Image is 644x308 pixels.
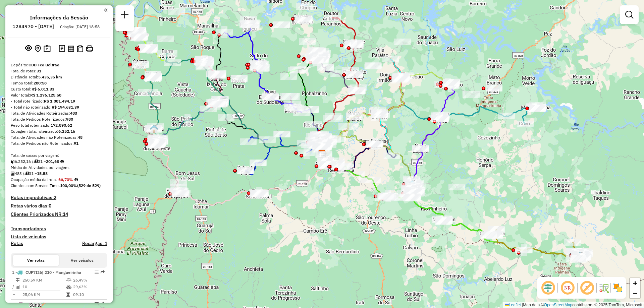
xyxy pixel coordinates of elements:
[16,285,20,289] i: Total de Atividades
[128,30,145,37] div: Atividade não roteirizada - LUERSEN COMERCIO DE
[51,123,72,128] strong: 172.890,62
[346,71,363,78] div: Atividade não roteirizada - GILVANIA APARECIDA M
[58,177,73,182] strong: 66,70%
[12,23,54,29] h6: 1284970 - [DATE]
[11,134,107,140] div: Total de Atividades não Roteirizadas:
[559,280,576,296] span: Ocultar NR
[503,302,644,308] div: Map data © contributors,© 2025 TomTom, Microsoft
[30,93,61,98] strong: R$ 1.276.125,58
[11,160,15,164] i: Cubagem total roteirizado
[49,203,51,209] strong: 0
[463,91,480,98] div: Atividade não roteirizada - MANOEL OSMAR NOGUEIR
[148,142,165,148] div: Atividade não roteirizada - ANTONIO ROCKEMBACH
[66,278,71,282] i: % de utilização do peso
[22,284,66,290] td: 10
[74,178,78,182] em: Média calculada utilizando a maior ocupação (%Peso ou %Cubagem) de cada rota da sessão. Rotas cro...
[118,8,131,23] a: Nova sessão e pesquisa
[11,159,107,165] div: 6.252,16 / 31 =
[11,68,107,74] div: Total de rotas:
[95,270,99,274] em: Opções
[630,278,640,288] a: Zoom in
[29,62,59,67] strong: CDD Fco Beltrao
[145,73,162,80] div: Atividade não roteirizada - LEANDRO DE OLIVEIRA
[11,183,60,188] span: Clientes com Service Time:
[82,241,107,246] h4: Recargas: 1
[58,129,75,134] strong: 6.252,16
[231,75,248,82] div: Atividade não roteirizada - Bar do Pretinho
[30,14,88,21] h4: Informações da Sessão
[505,303,521,307] a: Leaflet
[12,270,81,275] span: 1 -
[42,44,52,54] button: Painel de Sugestão
[127,29,144,36] div: Atividade não roteirizada - ELEANDRO RODRIGO MAC
[32,86,54,91] strong: R$ 6.011,33
[633,289,637,297] span: −
[623,8,636,21] a: Exibir filtros
[11,110,107,116] div: Total de Atividades Roteirizadas:
[66,285,71,289] i: % de utilização da cubagem
[11,165,107,171] div: Média de Atividades por viagem:
[74,141,78,146] strong: 91
[77,183,101,188] strong: (529 de 529)
[132,61,149,68] div: Atividade não roteirizada - COAGRO COOPERATIVA A
[273,21,290,28] div: Atividade não roteirizada - PRODOCIMO E FILHOS L
[129,27,146,34] div: Atividade não roteirizada - WALESKA MORELLI D DE
[24,172,29,176] i: Total de rotas
[11,116,107,122] div: Total de Pedidos Roteirizados:
[140,46,157,53] div: Atividade não roteirizada - LUERSEN COMERCIO DE
[11,226,107,232] h4: Transportadoras
[37,171,48,176] strong: 15,58
[529,105,546,112] div: Atividade não roteirizada - AJH SUPER MERCOSUL L
[408,180,417,189] img: 706 UDC Light Pato Branco
[365,62,381,69] div: Atividade não roteirizada - MARI LUCIA CONTE 026
[57,24,102,30] div: Criação: [DATE] 18:58
[365,63,382,69] div: Atividade não roteirizada - MERCADO NOVA LOURDES
[73,277,105,284] td: 26,49%
[73,284,105,290] td: 29,63%
[66,293,70,297] i: Tempo total em rota
[11,122,107,128] div: Peso total roteirizado:
[11,203,107,209] h4: Rotas vários dias:
[12,291,15,298] td: =
[612,283,623,293] img: Exibir/Ocultar setores
[11,211,107,217] h4: Clientes Priorizados NR:
[25,270,42,275] span: CUF7I26
[25,301,43,306] span: CUA2D95
[308,48,325,54] div: Atividade não roteirizada - Lanches E Sorvetes D
[630,288,640,298] a: Zoom out
[293,110,310,116] div: Atividade não roteirizada - KATIA BORGES 08299328950
[145,74,161,81] div: Atividade não roteirizada - GILMAR LUCIETTO E CI
[579,280,595,296] span: Exibir rótulo
[75,44,85,54] button: Visualizar Romaneio
[46,159,59,164] strong: 201,68
[70,111,77,116] strong: 483
[22,277,66,284] td: 250,59 KM
[435,218,452,225] div: Atividade não roteirizada - FRANCIELLI BATTISTI
[11,92,107,98] div: Valor total:
[486,85,502,91] div: Atividade não roteirizada - POSTO NEULU LTDA
[22,291,66,298] td: 25,06 KM
[296,3,313,10] div: Atividade não roteirizada - BAR LACH TODOROVSKI
[101,270,105,274] em: Rota exportada
[37,68,41,73] strong: 31
[11,195,107,200] h4: Rotas improdutivas:
[11,177,57,182] span: Ocupação média da frota:
[522,303,523,307] span: |
[11,241,23,246] a: Rotas
[295,15,312,22] div: Atividade não roteirizada - ROSEMILDA CARDOSO DE
[157,36,174,42] div: Atividade não roteirizada - BAR DO MAURO
[38,74,62,79] strong: 5.435,35 km
[34,80,47,85] strong: 280:58
[11,62,107,68] div: Depósito:
[448,184,465,190] div: Atividade não roteirizada - COOPERATIVA AGRICOLA
[63,211,68,217] strong: 14
[168,8,185,15] div: Atividade não roteirizada - 53.877.716 JANETE MARTINS DOS SANTOS
[66,44,75,53] button: Visualizar relatório de Roteirização
[78,135,83,140] strong: 48
[11,172,15,176] i: Total de Atividades
[85,44,94,54] button: Imprimir Rotas
[95,302,99,306] em: Opções
[251,61,268,68] div: Atividade não roteirizada - THEREZINHA LUCIA MAR
[73,291,105,298] td: 09:10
